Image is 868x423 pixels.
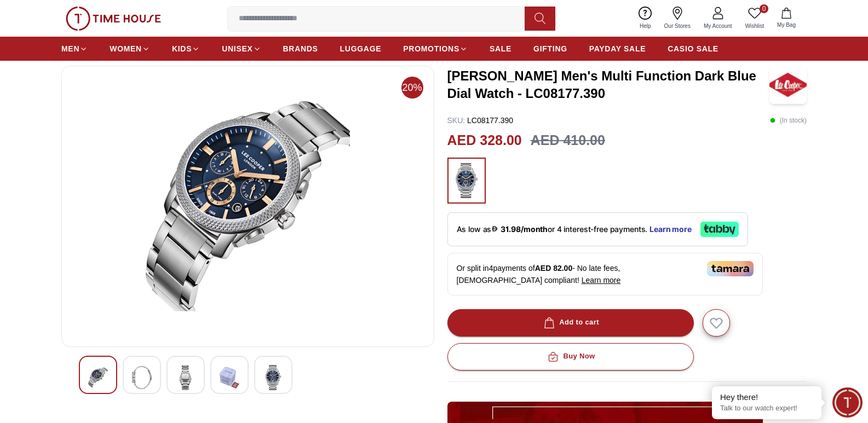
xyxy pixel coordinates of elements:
[490,39,511,59] a: SALE
[263,365,283,390] img: Lee Cooper Men's Multi Function Dark Blue Dial Watch - LC08177.390
[340,39,382,59] a: LUGGAGE
[66,7,161,31] img: ...
[635,22,656,30] span: Help
[533,43,567,54] span: GIFTING
[447,253,763,295] div: Or split in 4 payments of - No late fees, [DEMOGRAPHIC_DATA] compliant!
[283,43,318,54] span: BRANDS
[769,66,807,104] img: Lee Cooper Men's Multi Function Dark Blue Dial Watch - LC08177.390
[61,43,79,54] span: MEN
[88,365,108,390] img: Lee Cooper Men's Multi Function Dark Blue Dial Watch - LC08177.390
[739,4,771,32] a: 0Wishlist
[132,365,152,390] img: Lee Cooper Men's Multi Function Dark Blue Dial Watch - LC08177.390
[453,163,480,198] img: ...
[535,264,572,273] span: AED 82.00
[589,39,646,59] a: PAYDAY SALE
[283,39,318,59] a: BRANDS
[401,77,423,98] span: 20%
[110,43,142,54] span: WOMEN
[447,115,514,126] p: LC08177.390
[172,43,192,54] span: KIDS
[633,4,658,32] a: Help
[531,130,605,151] h3: AED 410.00
[582,276,621,285] span: Learn more
[707,261,754,276] img: Tamara
[172,39,200,59] a: KIDS
[720,404,813,413] p: Talk to our watch expert!
[447,309,694,337] button: Add to cart
[660,22,695,30] span: Our Stores
[403,39,468,59] a: PROMOTIONS
[720,392,813,403] div: Hey there!
[222,43,252,54] span: UNISEX
[71,75,425,338] img: Lee Cooper Men's Multi Function Dark Blue Dial Watch - LC08177.390
[447,67,769,102] h3: [PERSON_NAME] Men's Multi Function Dark Blue Dial Watch - LC08177.390
[668,43,718,54] span: CASIO SALE
[773,21,800,29] span: My Bag
[699,22,737,30] span: My Account
[490,43,511,54] span: SALE
[770,115,807,126] p: ( In stock )
[176,365,196,390] img: Lee Cooper Men's Multi Function Dark Blue Dial Watch - LC08177.390
[222,39,261,59] a: UNISEX
[533,39,567,59] a: GIFTING
[447,130,522,151] h2: AED 328.00
[110,39,150,59] a: WOMEN
[668,39,718,59] a: CASIO SALE
[340,43,382,54] span: LUGGAGE
[760,4,768,13] span: 0
[658,4,697,32] a: Our Stores
[403,43,459,54] span: PROMOTIONS
[220,365,239,390] img: Lee Cooper Men's Multi Function Dark Blue Dial Watch - LC08177.390
[447,116,465,125] span: SKU :
[545,350,595,363] div: Buy Now
[589,43,646,54] span: PAYDAY SALE
[542,316,599,329] div: Add to cart
[447,343,694,370] button: Buy Now
[771,5,802,31] button: My Bag
[832,387,863,418] div: Chat Widget
[741,22,768,30] span: Wishlist
[61,39,88,59] a: MEN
